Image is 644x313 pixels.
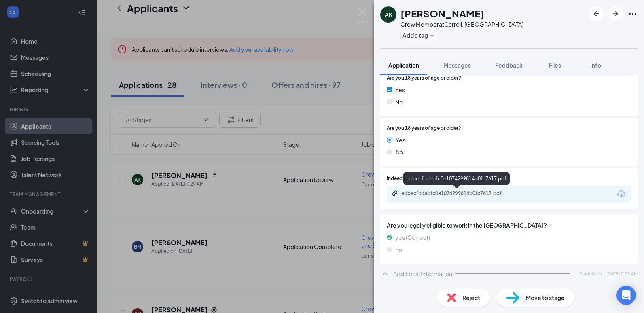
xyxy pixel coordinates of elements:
button: ArrowRight [608,6,623,21]
span: Yes [396,135,405,144]
div: edbecfcdabfc0e1074299814b0fc7617.pdf [401,190,515,197]
span: Move to stage [526,293,565,302]
svg: Paperclip [392,190,398,197]
div: Crew Member at Carroll, [GEOGRAPHIC_DATA] [400,20,523,28]
div: Additional Information [393,270,452,278]
span: Submitted: [580,270,603,277]
span: Messages [443,61,471,69]
span: Are you legally eligible to work in the [GEOGRAPHIC_DATA]? [387,221,631,230]
span: No [396,148,403,156]
svg: ChevronUp [380,269,390,279]
span: Info [590,61,601,69]
div: AK [385,11,392,19]
a: Paperclipedbecfcdabfc0e1074299814b0fc7617.pdf [392,190,523,198]
button: ArrowLeftNew [589,6,604,21]
span: yes (Correct) [395,233,430,242]
span: Reject [462,293,480,302]
svg: ArrowLeftNew [591,9,601,19]
span: Indeed Resume [387,175,422,182]
svg: Ellipses [628,9,638,19]
svg: Download [616,189,626,199]
span: no [395,245,402,254]
svg: Plus [430,33,434,38]
svg: ArrowRight [611,9,621,19]
span: [DATE] 7:39 AM [606,270,638,277]
span: Files [549,61,561,69]
span: No [395,97,403,106]
button: PlusAdd a tag [400,31,436,39]
span: Are you 18 years of age or older? [387,125,461,132]
span: Feedback [495,61,523,69]
span: Application [388,61,419,69]
div: edbecfcdabfc0e1074299814b0fc7617.pdf [403,172,510,185]
span: Are you 18 years of age or older? [387,74,461,82]
span: Yes [395,85,405,94]
h1: [PERSON_NAME] [400,6,484,20]
div: Open Intercom Messenger [616,286,636,305]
